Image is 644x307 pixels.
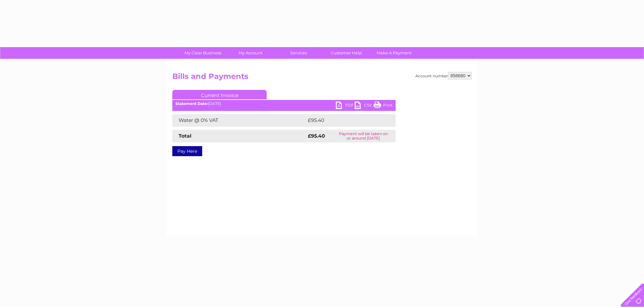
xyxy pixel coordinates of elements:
[172,72,472,84] h2: Bills and Payments
[179,133,192,139] strong: Total
[308,133,325,139] strong: £95.40
[355,101,374,111] a: CSV
[172,114,306,127] td: Water @ 0% VAT
[177,47,229,59] a: My Clear Business
[331,130,396,142] td: Payment will be taken on or around [DATE]
[175,101,208,106] b: Statement Date:
[374,101,392,111] a: Print
[336,101,355,111] a: PDF
[273,47,325,59] a: Services
[225,47,277,59] a: My Account
[306,114,383,127] td: £95.40
[172,146,202,156] a: Pay Here
[415,72,472,79] div: Account number
[172,90,267,99] a: Current Invoice
[320,47,372,59] a: Customer Help
[172,101,396,106] div: [DATE]
[368,47,420,59] a: Make A Payment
